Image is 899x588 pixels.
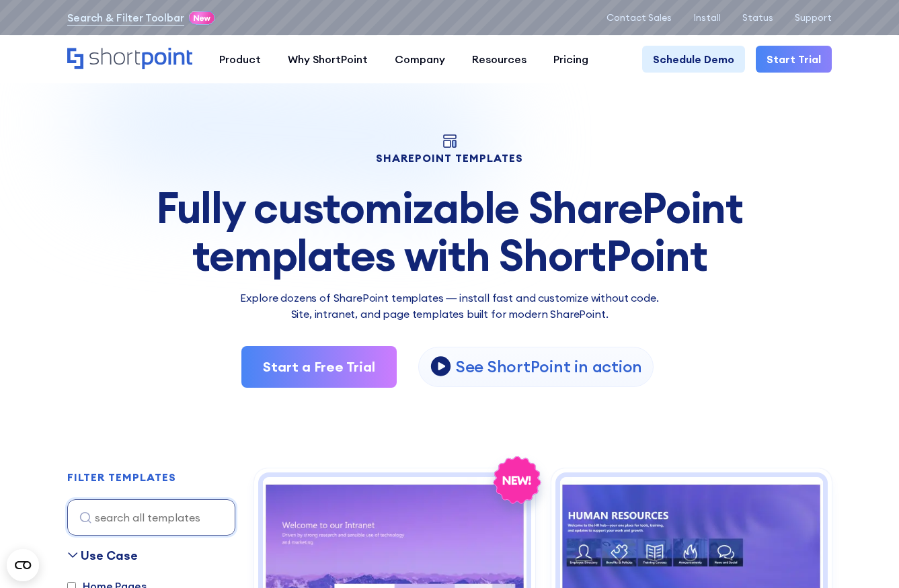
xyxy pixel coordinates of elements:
a: Start Trial [756,46,832,73]
a: Start a Free Trial [241,346,397,388]
a: Pricing [540,46,602,73]
p: See ShortPoint in action [456,356,642,377]
a: Home [67,48,192,71]
div: Use Case [81,546,138,564]
h2: FILTER TEMPLATES [67,472,175,484]
button: Open CMP widget [7,549,39,581]
a: open lightbox [418,347,654,387]
a: Search & Filter Toolbar [67,9,184,26]
div: Why ShortPoint [288,51,368,67]
div: Pricing [553,51,588,67]
div: Fully customizable SharePoint templates with ShortPoint [67,184,831,279]
input: search all templates [67,499,235,536]
a: Why ShortPoint [274,46,381,73]
p: Explore dozens of SharePoint templates — install fast and customize without code. Site, intranet,... [67,290,831,322]
div: Product [219,51,261,67]
a: Install [693,12,721,23]
a: Contact Sales [607,12,672,23]
a: Resources [459,46,540,73]
div: Resources [472,51,526,67]
iframe: Chat Widget [657,432,899,588]
h1: SHAREPOINT TEMPLATES [67,153,831,163]
a: Product [206,46,274,73]
a: Support [795,12,832,23]
a: Company [381,46,459,73]
div: Company [395,51,445,67]
a: Status [742,12,773,23]
a: Schedule Demo [642,46,745,73]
